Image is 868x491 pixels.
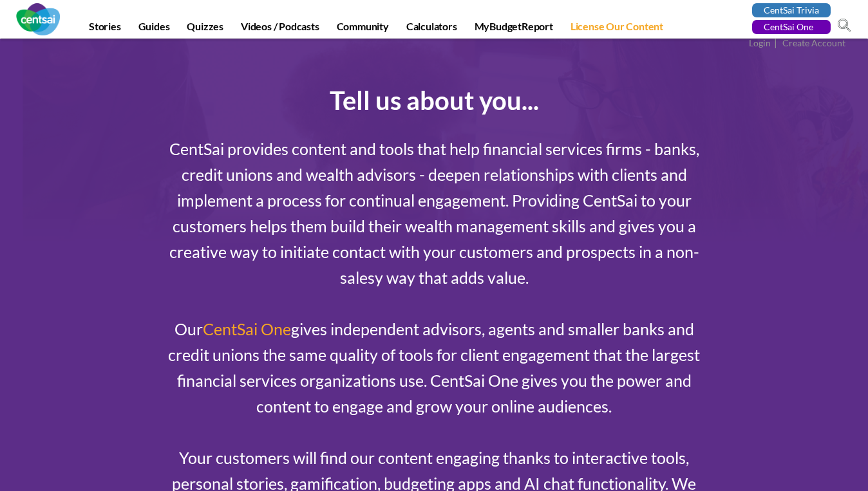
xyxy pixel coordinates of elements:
a: Login [749,37,771,51]
a: Calculators [399,20,465,38]
a: Create Account [782,37,845,51]
a: CentSai Trivia [752,3,831,17]
a: Guides [131,20,178,38]
a: CentSai One [752,20,831,34]
span: | [773,36,780,51]
a: Community [329,20,397,38]
img: CentSai [16,3,60,35]
a: Videos / Podcasts [233,20,327,38]
a: CentSai One [203,319,291,338]
a: Stories [81,20,129,38]
a: MyBudgetReport [467,20,561,38]
div: Tell us about you... [67,85,801,116]
a: License Our Content [563,20,671,38]
a: Quizzes [179,20,231,38]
